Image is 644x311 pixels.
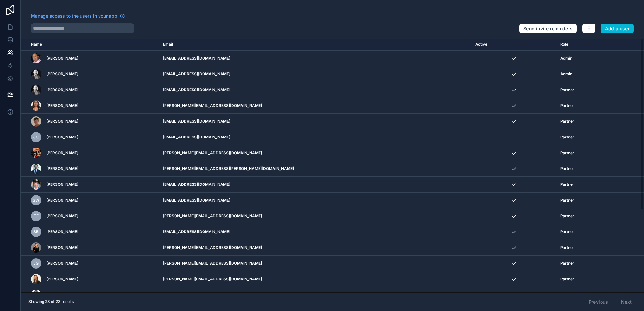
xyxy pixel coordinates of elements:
td: [EMAIL_ADDRESS][DOMAIN_NAME] [159,193,471,208]
span: JG [33,261,39,266]
span: [PERSON_NAME] [46,245,78,250]
span: [PERSON_NAME] [46,71,78,77]
td: [PERSON_NAME][EMAIL_ADDRESS][PERSON_NAME][DOMAIN_NAME] [159,161,471,177]
span: Partner [560,198,574,203]
th: Email [159,39,471,51]
span: JC [33,135,39,140]
span: [PERSON_NAME] [46,261,78,266]
td: [EMAIL_ADDRESS][DOMAIN_NAME] [159,114,471,129]
span: SW [33,198,39,203]
span: Partner [560,87,574,92]
span: [PERSON_NAME] [46,150,78,155]
td: [EMAIL_ADDRESS][DOMAIN_NAME] [159,66,471,82]
span: [PERSON_NAME] [46,182,78,187]
th: Name [21,39,159,51]
a: Manage access to the users in your app [31,13,125,19]
span: Partner [560,277,574,282]
span: Showing 23 of 23 results [28,299,74,304]
span: [PERSON_NAME] [46,166,78,171]
td: [PERSON_NAME][EMAIL_ADDRESS][DOMAIN_NAME] [159,145,471,161]
td: [EMAIL_ADDRESS][DOMAIN_NAME] [159,224,471,240]
span: [PERSON_NAME] [46,87,78,92]
span: Admin [560,56,572,61]
span: Admin [560,71,572,77]
td: [EMAIL_ADDRESS][DOMAIN_NAME] [159,51,471,66]
span: [PERSON_NAME] [46,135,78,140]
span: Partner [560,166,574,171]
td: [PERSON_NAME][EMAIL_ADDRESS][DOMAIN_NAME] [159,240,471,256]
div: scrollable content [21,39,644,292]
td: [EMAIL_ADDRESS][DOMAIN_NAME] [159,82,471,98]
span: Partner [560,213,574,219]
button: Send invite reminders [519,24,577,34]
span: Partner [560,229,574,234]
span: Partner [560,135,574,140]
span: Manage access to the users in your app [31,13,117,19]
span: [PERSON_NAME] [46,277,78,282]
td: [EMAIL_ADDRESS][DOMAIN_NAME] [159,287,471,303]
span: TE [34,213,39,219]
th: Role [556,39,612,51]
button: Add a user [601,24,634,34]
span: [PERSON_NAME] [46,198,78,203]
span: [PERSON_NAME] [46,229,78,234]
span: Partner [560,119,574,124]
th: Active [471,39,556,51]
td: [PERSON_NAME][EMAIL_ADDRESS][DOMAIN_NAME] [159,98,471,114]
td: [PERSON_NAME][EMAIL_ADDRESS][DOMAIN_NAME] [159,208,471,224]
span: Partner [560,150,574,155]
td: [PERSON_NAME][EMAIL_ADDRESS][DOMAIN_NAME] [159,256,471,271]
span: Partner [560,261,574,266]
span: [PERSON_NAME] [46,56,78,61]
span: [PERSON_NAME] [46,213,78,219]
span: [PERSON_NAME] [46,103,78,108]
span: Partner [560,103,574,108]
span: SB [33,229,39,234]
td: [PERSON_NAME][EMAIL_ADDRESS][DOMAIN_NAME] [159,271,471,287]
td: [EMAIL_ADDRESS][DOMAIN_NAME] [159,177,471,193]
td: [EMAIL_ADDRESS][DOMAIN_NAME] [159,129,471,145]
span: [PERSON_NAME] [46,119,78,124]
span: Partner [560,245,574,250]
span: Partner [560,182,574,187]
